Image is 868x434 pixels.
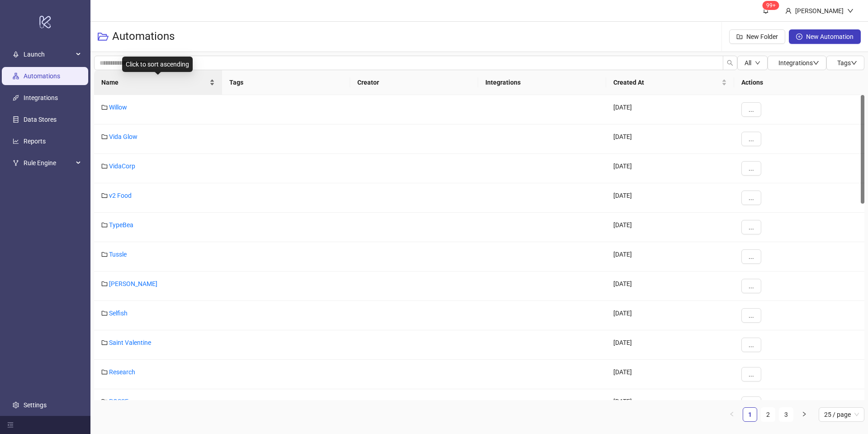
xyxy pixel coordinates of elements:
a: Data Stores [24,116,57,123]
span: ... [749,371,754,378]
span: ... [749,135,754,143]
span: folder [101,163,108,169]
span: right [802,411,807,417]
span: bell [763,7,769,14]
a: v2 Food [109,192,132,199]
span: rocket [13,51,19,57]
li: 1 [743,407,757,422]
th: Integrations [478,70,606,95]
h3: Automations [112,29,175,44]
span: Launch [24,45,73,63]
div: Page Size [819,407,864,422]
div: [DATE] [606,272,734,301]
a: Willow [109,104,127,111]
div: [DATE] [606,360,734,389]
button: Alldown [737,56,768,70]
button: Tagsdown [826,56,864,70]
button: ... [741,102,761,117]
span: ... [749,341,754,348]
a: Saint Valentine [109,339,151,346]
div: [DATE] [606,242,734,272]
a: 2 [761,408,775,421]
div: [DATE] [606,124,734,154]
span: fork [13,160,19,166]
button: ... [741,338,761,352]
span: folder [101,281,108,287]
span: folder [101,134,108,140]
span: folder [101,339,108,346]
button: ... [741,308,761,323]
span: left [729,411,735,417]
th: Created At [606,70,734,95]
button: left [725,407,739,422]
div: [DATE] [606,301,734,330]
a: 1 [743,408,757,421]
span: ... [749,165,754,172]
button: ... [741,161,761,176]
a: Automations [24,72,60,80]
span: menu-fold [7,422,14,428]
li: Previous Page [725,407,739,422]
span: ... [749,224,754,231]
a: [PERSON_NAME] [109,280,157,287]
button: New Automation [789,29,861,44]
span: folder [101,310,108,316]
button: ... [741,132,761,146]
button: New Folder [729,29,785,44]
span: folder [101,222,108,228]
span: folder [101,369,108,375]
span: Rule Engine [24,154,73,172]
span: ... [749,194,754,201]
a: Tussle [109,251,127,258]
span: Integrations [778,59,819,67]
button: ... [741,220,761,234]
span: New Automation [806,33,854,40]
button: right [797,407,811,422]
th: Tags [222,70,350,95]
span: ... [749,400,754,407]
button: ... [741,191,761,205]
span: plus-circle [796,33,802,40]
a: Selfish [109,310,128,317]
span: 25 / page [824,408,859,421]
button: ... [741,367,761,382]
a: TypeBea [109,221,133,229]
a: Settings [24,401,47,409]
button: Integrationsdown [768,56,826,70]
span: All [745,59,751,67]
span: down [847,8,854,14]
div: [PERSON_NAME] [792,6,847,16]
span: Created At [613,77,720,87]
div: [DATE] [606,213,734,242]
li: Next Page [797,407,811,422]
div: [DATE] [606,95,734,124]
span: folder-open [98,31,109,42]
a: Vida Glow [109,133,138,140]
a: Research [109,368,135,376]
a: Integrations [24,94,58,101]
span: Name [101,77,208,87]
li: 3 [779,407,793,422]
span: down [755,60,760,66]
div: [DATE] [606,183,734,213]
a: POSSE [109,398,128,405]
a: VidaCorp [109,162,135,170]
span: ... [749,312,754,319]
span: ... [749,253,754,260]
th: Creator [350,70,478,95]
div: [DATE] [606,154,734,183]
a: 3 [779,408,793,421]
li: 2 [761,407,775,422]
button: ... [741,396,761,411]
span: folder-add [736,33,743,40]
span: ... [749,106,754,113]
div: [DATE] [606,330,734,360]
span: folder [101,192,108,199]
button: ... [741,249,761,264]
span: ... [749,282,754,290]
div: [DATE] [606,389,734,419]
th: Actions [734,70,864,95]
span: New Folder [746,33,778,40]
span: folder [101,398,108,405]
span: folder [101,251,108,258]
